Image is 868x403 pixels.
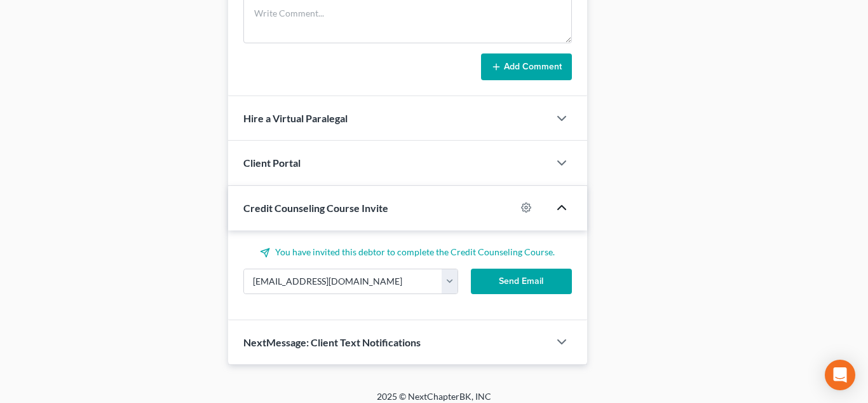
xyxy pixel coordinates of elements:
button: Add Comment [481,53,572,80]
div: Open Intercom Messenger [825,360,855,390]
span: Credit Counseling Course Invite [243,202,388,214]
input: Enter email [244,269,443,293]
span: Client Portal [243,157,301,169]
button: Send Email [471,269,572,294]
span: Hire a Virtual Paralegal [243,112,348,124]
p: You have invited this debtor to complete the Credit Counseling Course. [243,246,572,258]
span: NextMessage: Client Text Notifications [243,336,421,348]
